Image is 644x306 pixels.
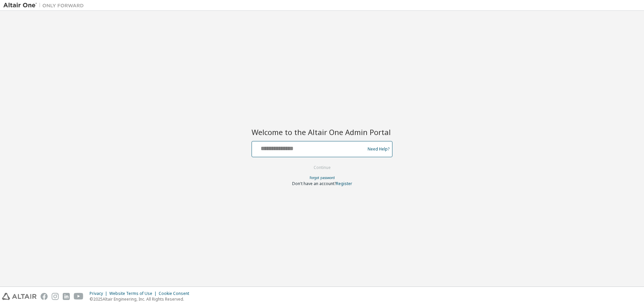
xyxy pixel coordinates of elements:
h2: Welcome to the Altair One Admin Portal [252,127,392,137]
img: altair_logo.svg [2,293,37,300]
span: Don't have an account? [292,181,336,186]
a: Register [336,181,352,186]
img: Altair One [3,2,87,9]
div: Privacy [90,291,109,296]
a: Forgot password [310,175,335,180]
img: linkedin.svg [63,293,70,300]
div: Cookie Consent [159,291,193,296]
img: instagram.svg [52,293,59,300]
p: © 2025 Altair Engineering, Inc. All Rights Reserved. [90,296,193,302]
img: facebook.svg [41,293,48,300]
img: youtube.svg [74,293,84,300]
div: Website Terms of Use [109,291,159,296]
